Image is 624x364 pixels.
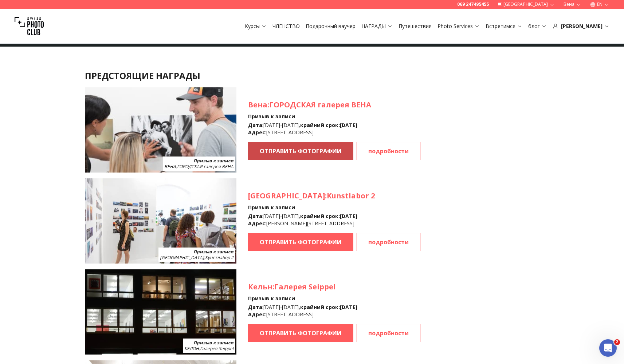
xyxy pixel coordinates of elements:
a: ОТПРАВИТЬ ФОТОГРАФИИ [248,324,353,342]
a: подробности [356,233,421,251]
a: ОТПРАВИТЬ ФОТОГРАФИИ [248,142,353,160]
button: Курсы [242,21,270,31]
button: Photo Services [435,21,483,31]
a: ОТПРАВИТЬ ФОТОГРАФИИ [248,233,353,251]
span: : Кунстлабор 2 [160,254,233,261]
a: подробности [356,324,421,342]
b: крайний срок : [DATE] [300,213,357,219]
a: 069 247495455 [457,1,489,7]
a: блог [528,23,547,30]
b: Дата [248,304,262,310]
div: : [DATE] - [DATE] , : [STREET_ADDRESS] [248,122,421,136]
img: SPC Photo Awards COLOGNE Ноябрь 2025 [85,269,236,355]
a: НАГРАДЫ [361,23,393,30]
a: Путешествия [399,23,432,30]
b: крайний срок : [DATE] [300,304,357,310]
a: Photo Services [437,23,480,30]
div: : [DATE] - [DATE] , : [STREET_ADDRESS] [248,304,421,318]
h2: ПРЕДСТОЯЩИЕ НАГРАДЫ [85,70,539,82]
button: Встретимся [483,21,525,31]
b: Дата [248,122,262,128]
a: подробности [356,142,421,160]
h4: Призыв к записи [248,204,421,211]
a: Подарочный ваучер [306,23,356,30]
b: Адрес [248,311,265,318]
span: Вена [248,100,267,110]
b: Адрес [248,129,265,136]
h3: : ГОРОДСКАЯ галерея ВЕНА [248,100,421,110]
span: : Галерея Seippel [184,345,233,352]
span: [GEOGRAPHIC_DATA] [160,254,204,261]
b: крайний срок : [DATE] [300,122,357,128]
span: [GEOGRAPHIC_DATA] [248,191,325,201]
button: Путешествия [396,21,435,31]
b: Адрес [248,220,265,227]
button: блог [525,21,550,31]
span: Кельн [248,282,272,292]
a: Встретимся [486,23,522,30]
button: Подарочный ваучер [303,21,358,31]
b: Призыв к записи [193,158,233,164]
img: Фотопремия SPC: МЮНХЕН, ноябрь 2025 года [85,178,236,264]
h4: Призыв к записи [248,113,421,120]
h4: Призыв к записи [248,295,421,302]
button: ЧЛЕНСТВО [270,21,303,31]
a: Курсы [245,23,267,30]
b: Дата [248,213,262,219]
b: Призыв к записи [193,340,233,346]
h3: : Галерея Seippel [248,282,421,292]
span: ВЕНА [164,163,176,170]
span: КЕЛОН [184,345,199,352]
span: 2 [614,339,620,345]
iframe: Живой чат по домофону [599,339,617,357]
button: НАГРАДЫ [358,21,396,31]
b: Призыв к записи [193,249,233,255]
img: SPC Photo Awards ВЕНА Октябрь 2025 [85,87,236,173]
a: ЧЛЕНСТВО [272,23,300,30]
h3: : Kunstlabor 2 [248,191,421,201]
div: : [DATE] - [DATE] , : [PERSON_NAME][STREET_ADDRESS] [248,213,421,227]
img: Швейцарский фотоклуб [15,12,44,41]
div: [PERSON_NAME] [553,23,609,30]
span: : ГОРОДСКАЯ галерея ВЕНА [164,163,233,170]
